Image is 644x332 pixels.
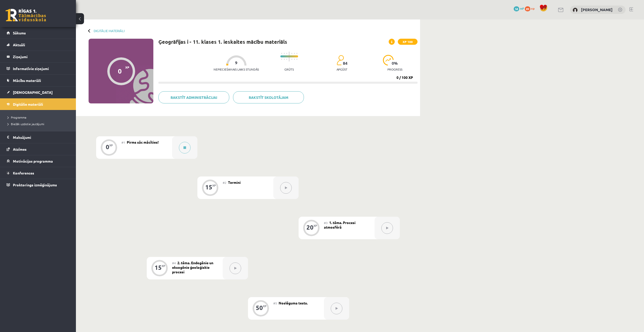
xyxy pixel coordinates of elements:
a: Programma [8,115,71,120]
span: Sākums [13,31,26,35]
span: #2 [223,181,226,185]
span: #5 [273,301,277,305]
img: icon-short-line-57e1e144782c952c97e751825c79c345078a6d821885a25fce030b3d8c18986b.svg [286,59,287,60]
img: Aleksandrs Krutjko [573,8,578,13]
div: 0 [106,145,109,149]
legend: Ziņojumi [13,51,70,62]
img: students-c634bb4e5e11cddfef0936a35e636f08e4e9abd3cc4e673bd6f9a4125e45ecb1.svg [337,55,344,65]
a: [PERSON_NAME] [581,7,613,12]
span: Atzīmes [13,147,27,151]
img: icon-short-line-57e1e144782c952c97e751825c79c345078a6d821885a25fce030b3d8c18986b.svg [294,53,295,54]
span: mP [520,6,524,10]
span: 0 % [392,61,398,65]
span: xp [531,6,534,10]
a: Aktuāli [7,39,70,51]
div: 15 [155,265,162,270]
img: icon-short-line-57e1e144782c952c97e751825c79c345078a6d821885a25fce030b3d8c18986b.svg [286,53,287,54]
span: Aktuāli [13,42,25,47]
a: Atzīmes [7,143,70,155]
p: progress [387,68,402,71]
div: 20 [306,225,314,230]
span: XP 100 [398,39,418,45]
span: 1. tēma. Procesi atmosfērā [324,220,356,229]
span: Motivācijas programma [13,159,53,163]
a: Digitālie materiāli [94,29,124,33]
a: Sākums [7,27,70,39]
div: XP [263,305,266,307]
span: Pirms sāc mācīties! [127,140,159,144]
img: icon-short-line-57e1e144782c952c97e751825c79c345078a6d821885a25fce030b3d8c18986b.svg [281,53,282,54]
a: Motivācijas programma [7,155,70,167]
img: icon-short-line-57e1e144782c952c97e751825c79c345078a6d821885a25fce030b3d8c18986b.svg [294,59,295,60]
span: Konferences [13,171,34,175]
a: Rakstīt skolotājam [233,91,304,103]
a: Biežāk uzdotie jautājumi [8,122,71,126]
legend: Maksājumi [13,131,70,143]
span: Noslēguma tests. [279,301,308,305]
span: 9 [235,60,237,65]
img: icon-short-line-57e1e144782c952c97e751825c79c345078a6d821885a25fce030b3d8c18986b.svg [292,53,292,54]
p: apgūst [337,68,347,71]
img: icon-progress-161ccf0a02000e728c5f80fcf4c31c7af3da0e1684b2b1d7c360e028c24a22f1.svg [383,55,394,65]
a: Digitālie materiāli [7,98,70,110]
div: XP [212,184,216,187]
span: 58 [514,6,519,11]
span: 2. tēma. Endogēnie un eksogēnie ģeoloģiskie procesi [172,260,213,274]
span: Proktoringa izmēģinājums [13,183,57,187]
a: Proktoringa izmēģinājums [7,179,70,191]
legend: Informatīvie ziņojumi [13,63,70,74]
div: 15 [205,185,212,189]
a: Maksājumi [7,131,70,143]
span: #4 [172,261,176,265]
div: XP [314,224,317,227]
img: icon-short-line-57e1e144782c952c97e751825c79c345078a6d821885a25fce030b3d8c18986b.svg [284,53,284,54]
div: XP [162,264,165,267]
a: [DEMOGRAPHIC_DATA] [7,86,70,98]
span: XP [125,65,129,69]
span: 89 [525,6,530,11]
div: 0 [118,67,122,75]
img: icon-short-line-57e1e144782c952c97e751825c79c345078a6d821885a25fce030b3d8c18986b.svg [297,53,297,54]
img: icon-short-line-57e1e144782c952c97e751825c79c345078a6d821885a25fce030b3d8c18986b.svg [284,59,284,60]
p: Grūts [284,68,294,71]
a: Rīgas 1. Tālmācības vidusskola [6,9,46,21]
a: Ziņojumi [7,51,70,62]
a: Mācību materiāli [7,75,70,86]
div: XP [109,144,113,147]
span: Mācību materiāli [13,78,41,83]
a: 58 mP [514,6,524,10]
h1: Ģeogrāfijas i - 11. klases 1. ieskaites mācību materiāls [158,39,287,45]
a: 89 xp [525,6,537,10]
img: icon-short-line-57e1e144782c952c97e751825c79c345078a6d821885a25fce030b3d8c18986b.svg [297,59,297,60]
span: Programma [8,115,26,119]
div: 50 [256,305,263,310]
span: 84 [343,61,347,65]
p: Nepieciešamais laiks stundās [214,68,259,71]
a: Konferences [7,167,70,179]
span: [DEMOGRAPHIC_DATA] [13,90,53,95]
a: Rakstīt administrācijai [158,91,229,103]
span: Digitālie materiāli [13,102,43,106]
img: icon-short-line-57e1e144782c952c97e751825c79c345078a6d821885a25fce030b3d8c18986b.svg [281,59,282,60]
img: icon-short-line-57e1e144782c952c97e751825c79c345078a6d821885a25fce030b3d8c18986b.svg [292,59,292,60]
span: #1 [121,140,125,144]
span: Termini [228,180,241,185]
img: icon-long-line-d9ea69661e0d244f92f715978eff75569469978d946b2353a9bb055b3ed8787d.svg [289,52,289,61]
a: Informatīvie ziņojumi [7,63,70,74]
span: #3 [324,221,328,225]
span: Biežāk uzdotie jautājumi [8,122,44,126]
